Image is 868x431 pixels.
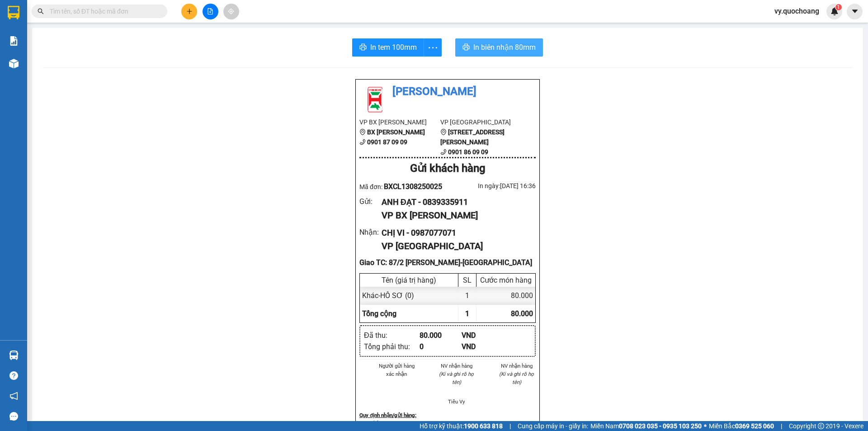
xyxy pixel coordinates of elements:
[473,42,536,53] span: In biên nhận 80mm
[377,362,416,378] li: Người gửi hàng xác nhận
[382,239,528,253] div: VP [GEOGRAPHIC_DATA]
[362,291,414,300] span: Khác - HỒ SƠ (0)
[818,423,824,429] span: copyright
[8,29,80,40] div: ANH ĐẠT
[781,421,782,431] span: |
[370,42,417,53] span: In tem 100mm
[382,227,528,239] div: CHỊ VI - 0987077071
[384,182,442,191] span: BXCL1308250025
[359,129,366,135] span: environment
[38,8,44,14] span: search
[359,160,536,177] div: Gửi khách hàng
[424,42,441,53] span: more
[9,36,19,46] img: solution-icon
[465,309,469,318] span: 1
[440,149,447,155] span: phone
[735,422,774,430] strong: 0369 525 060
[359,227,382,238] div: Nhận :
[420,421,503,431] span: Hỗ trợ kỹ thuật:
[359,196,382,207] div: Gửi :
[8,6,19,19] img: logo-vxr
[440,129,447,135] span: environment
[8,40,80,53] div: 0839335911
[362,276,456,284] div: Tên (giá trị hàng)
[448,181,536,191] div: In ngày: [DATE] 16:36
[509,421,511,431] span: |
[619,422,702,430] strong: 0708 023 035 - 0935 103 250
[440,117,521,127] li: VP [GEOGRAPHIC_DATA]
[181,4,197,19] button: plus
[359,411,536,419] div: Quy định nhận/gửi hàng :
[359,257,536,268] div: Giao TC: 87/2 [PERSON_NAME]-[GEOGRAPHIC_DATA]
[462,43,470,52] span: printer
[847,4,863,19] button: caret-down
[438,362,476,370] li: NV nhận hàng
[50,6,156,16] input: Tìm tên, số ĐT hoặc mã đơn
[464,422,503,430] strong: 1900 633 818
[86,29,217,42] div: 0987077071
[518,421,588,431] span: Cung cấp máy in - giấy in:
[9,392,18,400] span: notification
[767,5,826,17] span: vy.quochoang
[207,8,213,14] span: file-add
[186,8,193,14] span: plus
[359,43,367,52] span: printer
[359,83,391,115] img: logo.jpg
[352,38,424,57] button: printerIn tem 100mm
[420,341,462,352] div: 0
[462,330,504,341] div: VND
[448,148,488,156] b: 0901 86 09 09
[228,8,234,14] span: aim
[86,47,99,57] span: TC:
[9,412,18,421] span: message
[709,421,774,431] span: Miền Bắc
[9,350,19,360] img: warehouse-icon
[382,208,528,223] div: VP BX [PERSON_NAME]
[8,9,22,18] span: Gửi:
[359,139,366,145] span: phone
[424,38,442,57] button: more
[479,276,533,284] div: Cước món hàng
[439,371,474,385] i: (Kí và ghi rõ họ tên)
[837,4,840,10] span: 1
[455,38,543,57] button: printerIn biên nhận 80mm
[359,117,440,127] li: VP BX [PERSON_NAME]
[476,287,535,304] div: 80.000
[830,7,839,15] img: icon-new-feature
[86,9,108,18] span: Nhận:
[511,309,533,318] span: 80.000
[458,287,476,304] div: 1
[461,276,474,284] div: SL
[364,330,420,341] div: Đã thu :
[367,128,425,136] b: BX [PERSON_NAME]
[223,4,239,19] button: aim
[203,4,218,19] button: file-add
[362,309,396,318] span: Tổng cộng
[438,398,476,406] li: Tiểu Vy
[359,419,536,427] p: Biên nhận có giá trị trong vòng 10 ngày.
[367,138,407,146] b: 0901 87 09 09
[590,421,702,431] span: Miền Nam
[86,8,217,19] div: [GEOGRAPHIC_DATA]
[462,341,504,352] div: VND
[364,341,420,352] div: Tổng phải thu :
[9,371,18,380] span: question-circle
[8,8,80,29] div: BX [PERSON_NAME]
[835,4,842,10] sup: 1
[420,330,462,341] div: 80.000
[359,181,448,192] div: Mã đơn:
[86,42,217,90] span: 87/2 [PERSON_NAME]-[GEOGRAPHIC_DATA]
[704,424,707,428] span: ⚪️
[359,83,536,100] li: [PERSON_NAME]
[440,128,505,146] b: [STREET_ADDRESS][PERSON_NAME]
[382,196,528,208] div: ANH ĐẠT - 0839335911
[499,371,534,385] i: (Kí và ghi rõ họ tên)
[9,59,19,68] img: warehouse-icon
[86,19,217,29] div: CHỊ VI
[851,7,859,15] span: caret-down
[497,362,536,370] li: NV nhận hàng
